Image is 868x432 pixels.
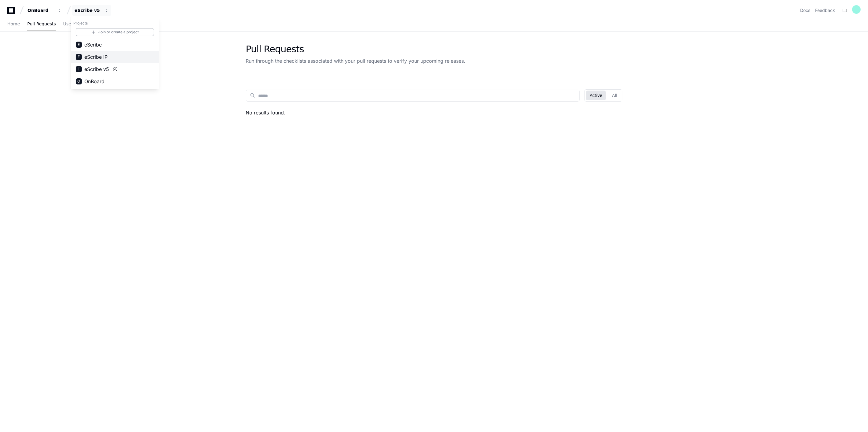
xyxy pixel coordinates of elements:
[84,65,109,73] span: eScribe v5
[25,5,64,16] button: OnBoard
[586,91,606,100] button: Active
[71,18,159,28] h1: Projects
[76,54,82,60] div: E
[63,17,75,31] a: Users
[246,57,466,65] div: Run through the checklists associated with your pull requests to verify your upcoming releases.
[76,42,82,48] div: E
[7,17,20,31] a: Home
[7,22,20,26] span: Home
[63,22,75,26] span: Users
[246,44,466,55] div: Pull Requests
[246,109,622,116] h2: No results found.
[815,7,835,13] button: Feedback
[76,78,82,84] div: O
[72,5,111,16] button: eScribe v5
[250,92,256,99] mat-icon: search
[27,17,56,31] a: Pull Requests
[84,78,104,85] span: OnBoard
[75,7,101,13] div: eScribe v5
[71,17,159,89] div: OnBoard
[27,7,54,13] div: OnBoard
[84,53,108,61] span: eScribe IP
[76,28,154,36] a: Join or create a project
[76,66,82,72] div: E
[800,7,810,13] a: Docs
[27,22,56,26] span: Pull Requests
[608,91,621,100] button: All
[84,41,102,48] span: eScribe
